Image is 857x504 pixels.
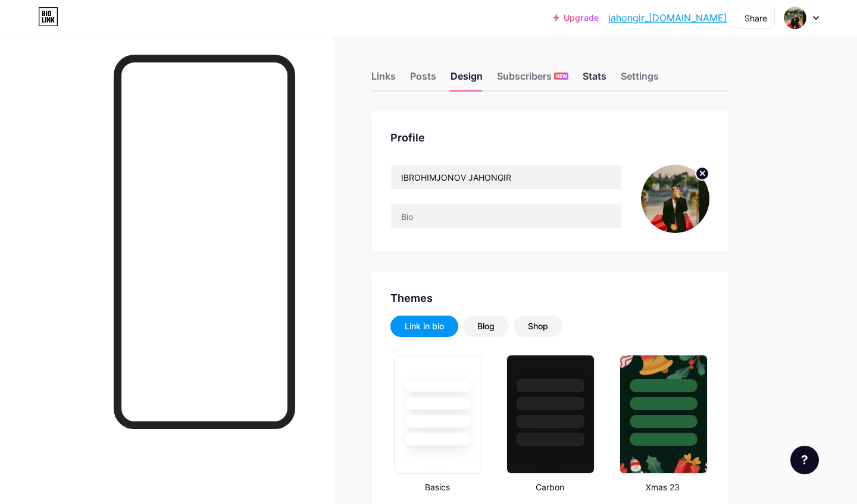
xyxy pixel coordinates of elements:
[784,7,806,29] img: 42pwqq85
[391,204,621,228] input: Bio
[621,69,659,90] div: Settings
[390,290,709,306] div: Themes
[391,165,621,189] input: Name
[745,12,767,24] div: Share
[497,69,568,90] div: Subscribers
[528,320,548,332] div: Shop
[503,481,596,493] div: Carbon
[405,320,444,332] div: Link in bio
[390,481,484,493] div: Basics
[583,69,606,90] div: Stats
[553,13,599,23] a: Upgrade
[616,481,709,493] div: Xmas 23
[371,69,396,90] div: Links
[410,69,436,90] div: Posts
[451,69,483,90] div: Design
[556,73,567,80] span: NEW
[641,165,709,233] img: 42pwqq85
[608,11,727,25] a: jahongir_[DOMAIN_NAME]
[477,320,495,332] div: Blog
[390,130,709,146] div: Profile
